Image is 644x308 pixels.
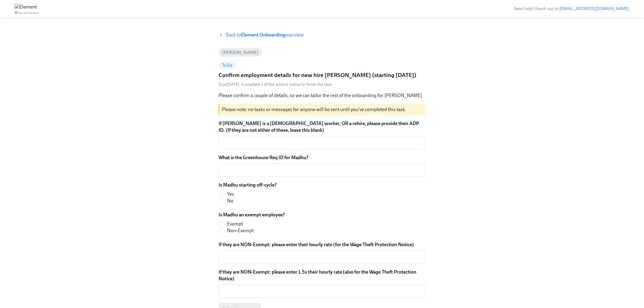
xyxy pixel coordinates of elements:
span: Yes [227,191,234,198]
span: Exempt [227,221,243,227]
strong: Element Onboarding [241,32,285,38]
div: • Complete 2 of the actions below to finish the task [219,82,332,87]
p: Please confirm a couple of details, so we can tailor the rest of the onboarding for [PERSON_NAME] [219,92,425,99]
a: Back toElement Onboardingoverview [219,32,425,38]
span: No [227,198,233,204]
label: Is Madhu an exempt employee? [219,212,285,218]
label: What is the Greenhouse Req ID for Madhu? [219,154,425,161]
span: Need help? Reach out to [514,6,629,11]
span: [PERSON_NAME] [219,50,262,55]
a: [EMAIL_ADDRESS][DOMAIN_NAME] [560,6,629,11]
label: Is Madhu starting off-cycle? [219,182,277,188]
label: If [PERSON_NAME] is a [DEMOGRAPHIC_DATA] worker, OR a rehire, please provide their ADP ID. (If th... [219,120,425,134]
label: If they are NON-Exempt: please enter 1.5x their hourly rate (also for the Wage Theft Protection N... [219,269,425,282]
h5: Confirm employment details for new hire [PERSON_NAME] (starting [DATE]) [219,71,416,79]
label: If they are NON-Exempt: please enter their hourly rate (for the Wage Theft Protection Notice) [219,241,425,248]
p: Please note: no tasks or messages for anyone will be sent until you've completed this task. [222,106,423,113]
img: Element Biosciences [15,4,39,13]
span: To Do [219,63,236,68]
span: Back to overview [226,32,304,38]
span: Non-Exempt [227,227,254,234]
span: Saturday, September 27th 2025, 9:00 am [219,82,240,87]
